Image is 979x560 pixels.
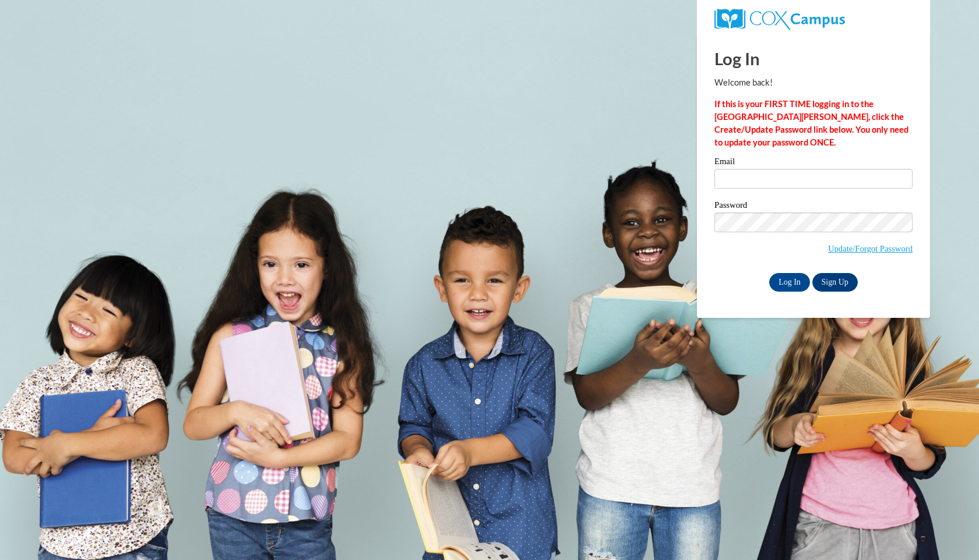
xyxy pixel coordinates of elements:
[714,47,913,70] h1: Log In
[812,273,858,292] a: Sign Up
[714,201,913,212] label: Password
[714,9,845,30] img: COX Campus
[769,273,810,292] input: Log In
[714,9,913,30] a: COX Campus
[714,99,908,147] strong: If this is your FIRST TIME logging in to the [GEOGRAPHIC_DATA][PERSON_NAME], click the Create/Upd...
[828,244,913,253] a: Update/Forgot Password
[714,157,913,169] label: Email
[714,76,913,89] p: Welcome back!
